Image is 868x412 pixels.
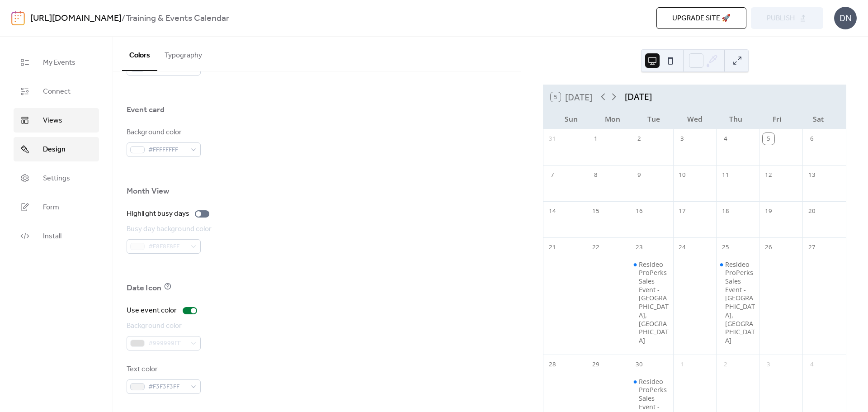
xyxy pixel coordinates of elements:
[127,186,169,197] div: Month View
[719,242,731,253] div: 25
[14,79,99,104] a: Connect
[639,260,670,345] div: Resideo ProPerks Sales Event - [GEOGRAPHIC_DATA], [GEOGRAPHIC_DATA]
[676,205,688,217] div: 17
[127,364,199,375] div: Text color
[806,169,818,181] div: 13
[656,7,746,29] button: Upgrade site 🚀
[547,133,558,145] div: 31
[763,359,774,370] div: 3
[547,359,558,370] div: 28
[630,260,673,345] div: Resideo ProPerks Sales Event - Raleigh, NC
[806,359,818,370] div: 4
[14,166,99,190] a: Settings
[157,37,209,70] button: Typography
[43,144,66,155] span: Design
[127,305,177,316] div: Use event color
[30,10,122,27] a: [URL][DOMAIN_NAME]
[633,359,645,370] div: 30
[590,359,602,370] div: 29
[719,359,731,370] div: 2
[756,109,797,129] div: Fri
[127,224,212,235] div: Busy day background color
[547,205,558,217] div: 14
[127,208,189,219] div: Highlight busy days
[122,37,157,71] button: Colors
[148,382,186,393] span: #F3F3F3FF
[122,10,126,27] b: /
[127,104,165,115] div: Event card
[148,145,186,156] span: #FFFFFFFF
[763,205,774,217] div: 19
[676,169,688,181] div: 10
[676,242,688,253] div: 24
[797,109,839,129] div: Sat
[551,109,592,129] div: Sun
[14,50,99,75] a: My Events
[43,231,61,242] span: Install
[672,13,731,24] span: Upgrade site 🚀
[126,10,229,27] b: Training & Events Calendar
[633,242,645,253] div: 23
[716,260,759,345] div: Resideo ProPerks Sales Event - Garner, NC
[725,260,756,345] div: Resideo ProPerks Sales Event - [GEOGRAPHIC_DATA], [GEOGRAPHIC_DATA]
[763,242,774,253] div: 26
[127,127,199,138] div: Background color
[43,115,62,126] span: Views
[14,224,99,248] a: Install
[14,137,99,161] a: Design
[763,133,774,145] div: 5
[43,86,71,97] span: Connect
[590,169,602,181] div: 8
[590,133,602,145] div: 1
[592,109,633,129] div: Mon
[11,11,25,25] img: logo
[633,133,645,145] div: 2
[43,202,59,213] span: Form
[127,321,199,331] div: Background color
[763,169,774,181] div: 12
[633,169,645,181] div: 9
[633,205,645,217] div: 16
[806,133,818,145] div: 6
[806,205,818,217] div: 20
[674,109,715,129] div: Wed
[14,108,99,133] a: Views
[148,63,186,74] span: #E4EBF1FF
[676,359,688,370] div: 1
[590,242,602,253] div: 22
[806,242,818,253] div: 27
[43,57,75,68] span: My Events
[834,7,857,29] div: DN
[633,109,674,129] div: Tue
[719,133,731,145] div: 4
[719,205,731,217] div: 18
[127,283,161,294] div: Date Icon
[676,133,688,145] div: 3
[547,169,558,181] div: 7
[715,109,756,129] div: Thu
[625,90,652,104] div: [DATE]
[14,195,99,219] a: Form
[719,169,731,181] div: 11
[547,242,558,253] div: 21
[590,205,602,217] div: 15
[43,173,70,184] span: Settings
